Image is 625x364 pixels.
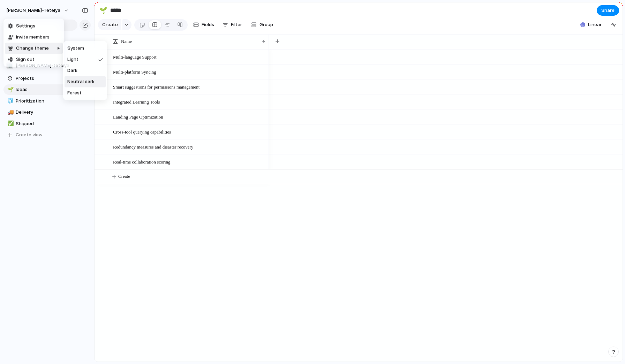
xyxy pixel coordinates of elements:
[16,23,35,30] span: Settings
[16,56,35,63] span: Sign out
[67,90,82,97] span: Forest
[16,34,50,41] span: Invite members
[67,45,84,52] span: System
[67,67,77,74] span: Dark
[16,45,49,52] span: Change theme
[67,78,95,85] span: Neutral dark
[67,56,78,63] span: Light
